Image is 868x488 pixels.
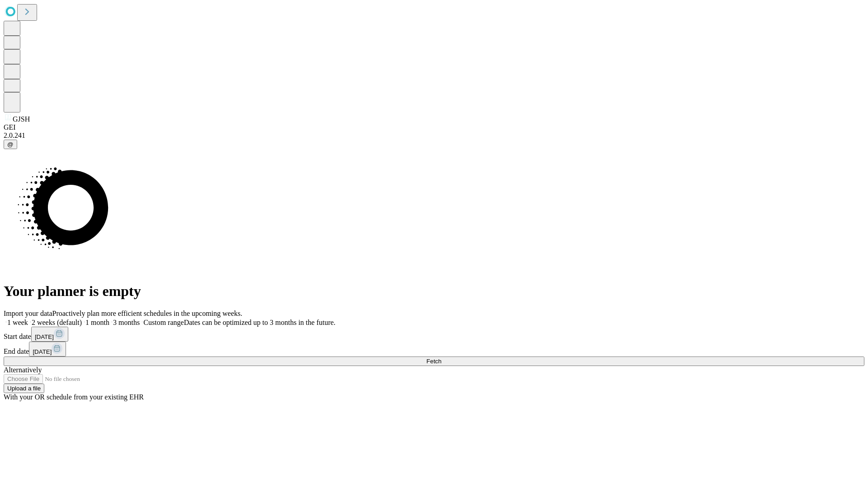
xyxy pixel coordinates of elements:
span: 1 week [7,319,28,326]
span: [DATE] [35,333,54,340]
span: [DATE] [33,348,52,355]
span: 3 months [113,319,140,326]
div: 2.0.241 [4,131,864,140]
span: Import your data [4,310,52,317]
span: Custom range [143,319,184,326]
span: Alternatively [4,366,42,374]
span: 2 weeks (default) [32,319,82,326]
span: Fetch [426,358,441,365]
span: Dates can be optimized up to 3 months in the future. [184,319,335,326]
button: Upload a file [4,384,44,393]
button: [DATE] [29,342,66,357]
div: GEI [4,123,864,131]
span: With your OR schedule from your existing EHR [4,393,144,401]
span: 1 month [85,319,109,326]
div: Start date [4,327,864,342]
span: GJSH [13,115,30,123]
div: End date [4,342,864,357]
button: @ [4,140,17,149]
span: @ [7,141,14,148]
button: [DATE] [31,327,68,342]
button: Fetch [4,357,864,366]
span: Proactively plan more efficient schedules in the upcoming weeks. [52,310,242,317]
h1: Your planner is empty [4,283,864,300]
